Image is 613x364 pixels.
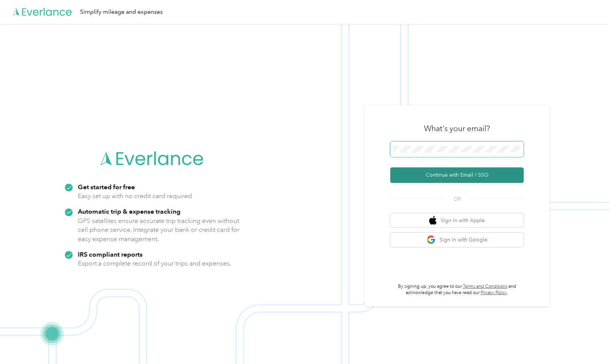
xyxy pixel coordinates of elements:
[390,167,524,183] button: Continue with Email / SSO
[78,183,135,191] strong: Get started for free
[390,213,524,228] button: apple logoSign in with Apple
[78,250,143,258] strong: IRS compliant reports
[424,123,490,134] h3: What's your email?
[78,191,192,201] p: Easy set up with no credit card required
[78,216,240,244] p: GPS satellites ensure accurate trip tracking even without cell phone service. Integrate your bank...
[463,284,507,289] a: Terms and Conditions
[427,235,436,244] img: google logo
[78,259,231,268] p: Export a complete record of your trips and expenses.
[429,216,437,225] img: apple logo
[444,195,470,203] span: OR
[481,290,507,295] a: Privacy Policy
[80,7,163,17] div: Simplify mileage and expenses
[78,207,180,215] strong: Automatic trip & expense tracking
[390,283,524,296] p: By signing up, you agree to our and acknowledge that you have read our .
[390,233,524,247] button: google logoSign in with Google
